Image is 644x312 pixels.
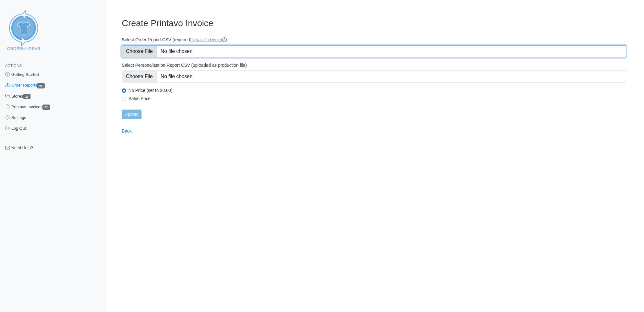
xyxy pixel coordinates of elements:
label: Select Personalization Report CSV (uploaded as production file) [122,62,626,68]
span: Actions [5,64,22,68]
label: Select Order Report CSV (required) [122,37,626,43]
label: Sales Price [128,96,626,101]
label: No Price (set to $0.00) [128,88,626,93]
span: 15 [23,94,31,99]
span: 82 [42,105,50,110]
a: Back [122,128,131,133]
input: Upload [122,110,141,119]
h3: Create Printavo Invoice [122,18,626,29]
span: 83 [37,83,45,88]
a: How to find report [192,38,227,42]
